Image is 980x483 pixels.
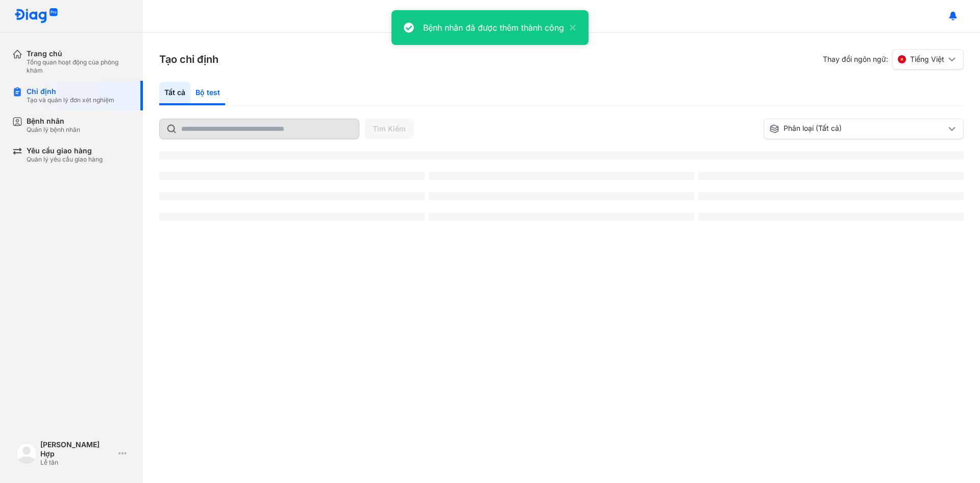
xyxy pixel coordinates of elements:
[423,21,564,34] div: Bệnh nhân đã được thêm thành công
[27,49,131,58] div: Trang chủ
[159,52,218,66] h3: Tạo chỉ định
[159,213,425,221] span: ‌
[159,151,964,159] span: ‌
[429,172,694,180] span: ‌
[27,117,80,126] div: Bệnh nhân
[698,213,964,221] span: ‌
[190,82,225,105] div: Bộ test
[159,82,190,105] div: Tất cả
[159,192,425,200] span: ‌
[823,49,964,70] div: Thay đổi ngôn ngữ:
[429,192,694,200] span: ‌
[16,443,37,464] img: logo
[27,58,131,75] div: Tổng quan hoạt động của phòng khám
[14,8,58,24] img: logo
[27,146,103,155] div: Yêu cầu giao hàng
[159,172,425,180] span: ‌
[40,440,114,458] div: [PERSON_NAME] Hợp
[40,458,114,467] div: Lễ tân
[27,96,114,104] div: Tạo và quản lý đơn xét nghiệm
[564,21,576,34] button: close
[27,87,114,96] div: Chỉ định
[429,213,694,221] span: ‌
[27,126,80,134] div: Quản lý bệnh nhân
[698,192,964,200] span: ‌
[364,119,414,139] button: Tìm Kiếm
[698,172,964,180] span: ‌
[27,155,103,164] div: Quản lý yêu cầu giao hàng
